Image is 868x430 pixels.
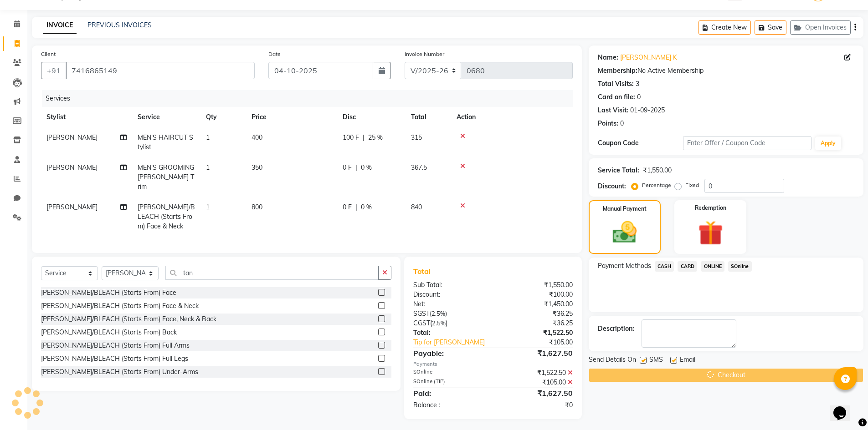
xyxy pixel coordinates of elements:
span: 315 [411,133,422,142]
div: Membership: [598,66,637,76]
span: CARD [678,261,697,272]
span: [PERSON_NAME] [46,163,98,172]
span: SGST [413,309,430,318]
span: [PERSON_NAME] [46,203,98,211]
th: Action [451,107,573,127]
div: ₹1,627.50 [493,348,580,359]
div: Name: [598,53,618,62]
div: No Active Membership [598,66,854,76]
img: _cash.svg [605,218,644,246]
a: PREVIOUS INVOICES [87,21,152,29]
div: ₹1,627.50 [493,388,580,399]
button: Save [755,20,786,35]
span: Payment Methods [598,261,651,271]
th: Stylist [41,107,132,127]
span: CASH [655,261,674,272]
span: 840 [411,203,422,211]
span: 0 % [361,163,372,172]
div: ₹105.00 [508,338,580,347]
span: 367.5 [411,163,427,172]
input: Enter Offer / Coupon Code [683,136,812,150]
th: Price [246,107,337,127]
span: 800 [252,203,262,211]
img: _gift.svg [690,218,731,248]
div: [PERSON_NAME]/BLEACH (Starts From) Full Legs [41,354,188,364]
div: ₹1,522.50 [493,328,580,338]
div: [PERSON_NAME]/BLEACH (Starts From) Back [41,328,177,337]
div: Balance : [406,400,493,410]
input: Search by Name/Mobile/Email/Code [66,62,255,79]
span: [PERSON_NAME] [46,133,98,142]
label: Invoice Number [405,50,444,58]
span: 1 [206,203,210,211]
span: 2.5% [431,310,445,317]
div: Discount: [598,182,626,191]
div: Description: [598,324,634,334]
div: ₹36.25 [493,309,580,319]
a: INVOICE [43,17,77,34]
div: 01-09-2025 [630,106,665,115]
div: ₹0 [493,400,580,410]
span: MEN'S HAIRCUT Stylist [138,133,193,151]
span: MEN'S GROOMING [PERSON_NAME] Trim [138,163,194,191]
span: Total [413,267,434,276]
a: Tip for [PERSON_NAME] [406,338,507,347]
label: Redemption [695,204,726,212]
div: ₹100.00 [493,290,580,299]
div: SOnline [406,368,493,378]
span: 0 % [361,202,372,212]
button: Open Invoices [790,20,851,35]
span: CGST [413,319,430,327]
th: Qty [200,107,246,127]
span: SMS [649,355,663,366]
div: [PERSON_NAME]/BLEACH (Starts From) Face [41,288,176,298]
div: [PERSON_NAME]/BLEACH (Starts From) Face, Neck & Back [41,314,216,324]
div: Card on file: [598,92,635,102]
span: 0 F [343,202,352,212]
span: | [363,133,365,142]
div: Paid: [406,388,493,399]
div: Payable: [406,348,493,359]
span: Send Details On [589,355,636,366]
div: Sub Total: [406,280,493,290]
div: [PERSON_NAME]/BLEACH (Starts From) Face & Neck [41,301,199,311]
input: Search or Scan [165,266,379,280]
div: 0 [620,119,624,128]
th: Service [132,107,200,127]
div: ₹1,522.50 [493,368,580,378]
button: Apply [815,137,841,150]
div: ₹1,550.00 [493,280,580,290]
div: ₹36.25 [493,319,580,328]
div: ₹1,450.00 [493,299,580,309]
div: Payments [413,360,572,368]
span: | [355,163,357,172]
label: Manual Payment [603,205,647,213]
div: Points: [598,119,618,128]
span: 100 F [343,133,359,142]
span: 25 % [368,133,383,142]
label: Date [268,50,281,58]
div: Discount: [406,290,493,299]
th: Total [406,107,451,127]
div: [PERSON_NAME]/BLEACH (Starts From) Under-Arms [41,367,198,377]
div: 3 [636,79,639,89]
th: Disc [337,107,406,127]
a: [PERSON_NAME] K [620,53,677,62]
div: Service Total: [598,166,639,175]
label: Client [41,50,56,58]
span: 400 [252,133,262,142]
div: Coupon Code [598,138,683,148]
div: ₹105.00 [493,378,580,387]
div: Total: [406,328,493,338]
span: ONLINE [701,261,724,272]
div: 0 [637,92,641,102]
div: Net: [406,299,493,309]
div: Services [42,90,580,107]
div: Last Visit: [598,106,628,115]
span: 1 [206,163,210,172]
iframe: chat widget [830,394,859,421]
span: 0 F [343,163,352,172]
span: 350 [252,163,262,172]
button: +91 [41,62,67,79]
label: Percentage [642,181,671,189]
